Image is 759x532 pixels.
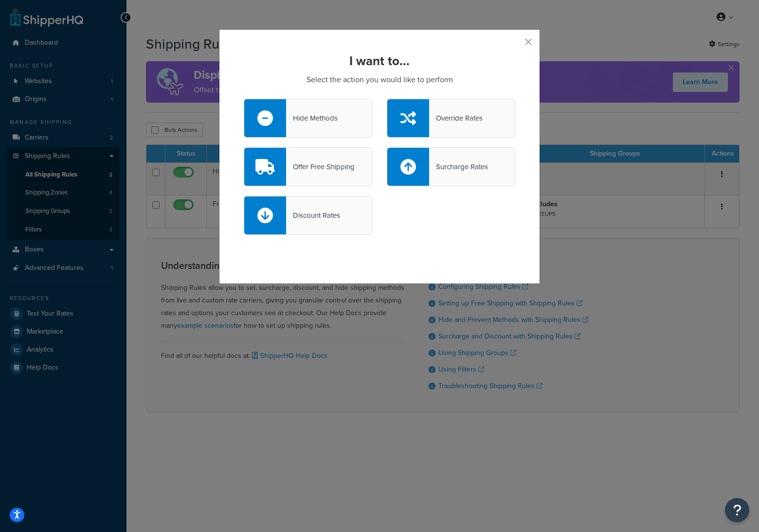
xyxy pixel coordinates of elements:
[349,52,410,70] strong: I want to...
[286,111,338,125] div: Hide Methods
[286,209,340,222] div: Discount Rates
[429,111,483,125] div: Override Rates
[244,73,515,87] p: Select the action you would like to perform
[286,160,355,174] div: Offer Free Shipping
[429,160,488,174] div: Surcharge Rates
[725,498,749,522] button: Open Resource Center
